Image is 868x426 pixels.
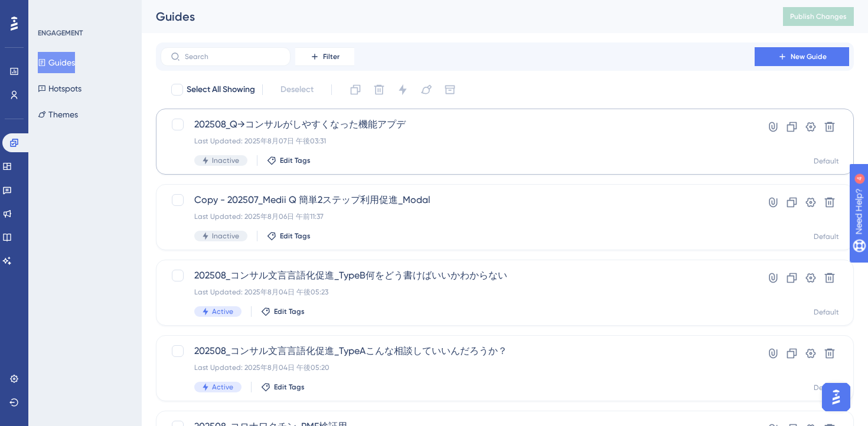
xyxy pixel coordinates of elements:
[38,52,75,73] button: Guides
[280,156,311,165] span: Edit Tags
[194,117,721,132] span: 202508_Q→コンサルがしやすくなった機能アプデ
[783,7,854,26] button: Publish Changes
[194,268,721,283] span: 202508_コンサル文言言語化促進_TypeB何をどう書けばいいかわからない
[212,307,233,316] span: Active
[323,52,340,61] span: Filter
[790,12,847,21] span: Publish Changes
[194,363,721,372] div: Last Updated: 2025年8月04日 午後05:20
[156,8,753,25] div: Guides
[185,53,280,61] input: Search
[38,28,83,38] div: ENGAGEMENT
[212,231,239,241] span: Inactive
[814,383,839,392] div: Default
[194,136,721,146] div: Last Updated: 2025年8月07日 午後03:31
[194,287,721,297] div: Last Updated: 2025年8月04日 午後05:23
[267,231,311,241] button: Edit Tags
[818,379,854,415] iframe: UserGuiding AI Assistant Launcher
[267,156,311,165] button: Edit Tags
[814,307,839,317] div: Default
[261,382,305,392] button: Edit Tags
[82,6,86,15] div: 4
[280,83,314,97] span: Deselect
[212,156,239,165] span: Inactive
[38,78,81,99] button: Hotspots
[187,83,255,97] span: Select All Showing
[280,231,311,241] span: Edit Tags
[194,212,721,221] div: Last Updated: 2025年8月06日 午前11:37
[295,47,354,66] button: Filter
[274,307,305,316] span: Edit Tags
[274,382,305,392] span: Edit Tags
[270,79,324,100] button: Deselect
[38,104,78,125] button: Themes
[28,3,74,17] span: Need Help?
[755,47,849,66] button: New Guide
[261,307,305,316] button: Edit Tags
[791,52,827,61] span: New Guide
[814,156,839,166] div: Default
[194,344,721,358] span: 202508_コンサル文言言語化促進_TypeAこんな相談していいんだろうか？
[212,382,233,392] span: Active
[194,193,721,207] span: Copy - 202507_Medii Q 簡単2ステップ利用促進_Modal
[814,232,839,241] div: Default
